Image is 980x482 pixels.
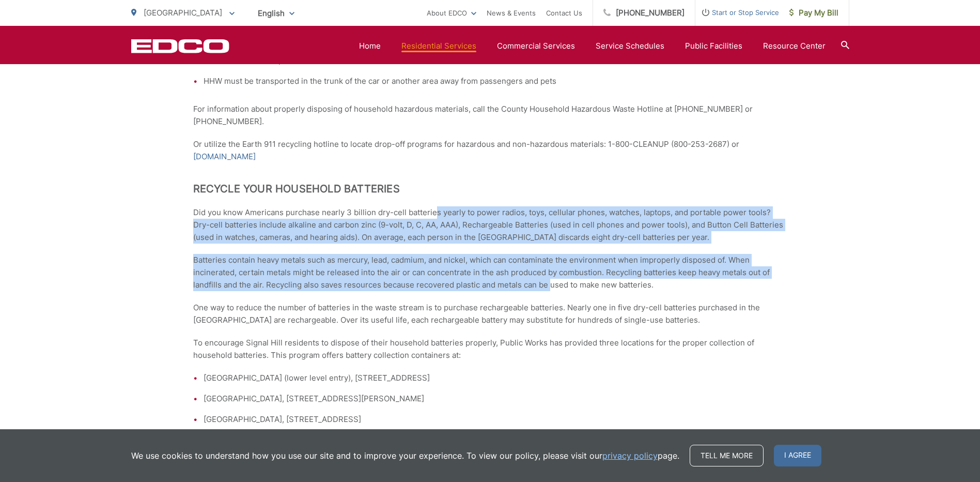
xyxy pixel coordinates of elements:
[193,302,787,326] p: One way to reduce the number of batteries in the waste stream is to purchase rechargeable batteri...
[774,445,821,466] span: I agree
[193,183,787,195] h2: Recycle your Household Batteries
[596,40,664,52] a: Service Schedules
[497,40,575,52] a: Commercial Services
[546,7,582,19] a: Contact Us
[193,206,787,244] p: Did you know Americans purchase nearly 3 billion dry-cell batteries yearly to power radios, toys,...
[204,393,787,405] li: [GEOGRAPHIC_DATA], [STREET_ADDRESS][PERSON_NAME]
[763,40,826,52] a: Resource Center
[250,4,302,22] span: English
[487,7,536,19] a: News & Events
[144,8,222,18] span: [GEOGRAPHIC_DATA]
[131,39,229,53] a: EDCD logo. Return to the homepage.
[685,40,742,52] a: Public Facilities
[789,7,838,19] span: Pay My Bill
[204,413,787,426] li: [GEOGRAPHIC_DATA], [STREET_ADDRESS]
[204,75,787,87] li: HHW must be transported in the trunk of the car or another area away from passengers and pets
[204,372,787,384] li: [GEOGRAPHIC_DATA] (lower level entry), [STREET_ADDRESS]
[193,138,787,163] p: Or utilize the Earth 911 recycling hotline to locate drop-off programs for hazardous and non-haza...
[427,7,476,19] a: About EDCO
[690,445,764,466] a: Tell me more
[193,254,787,291] p: Batteries contain heavy metals such as mercury, lead, cadmium, and nickel, which can contaminate ...
[131,449,679,462] p: We use cookies to understand how you use our site and to improve your experience. To view our pol...
[193,103,787,128] p: For information about properly disposing of household hazardous materials, call the County Househ...
[401,40,476,52] a: Residential Services
[193,337,787,361] p: To encourage Signal Hill residents to dispose of their household batteries properly, Public Works...
[359,40,381,52] a: Home
[193,150,256,163] a: [DOMAIN_NAME]
[602,449,658,462] a: privacy policy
